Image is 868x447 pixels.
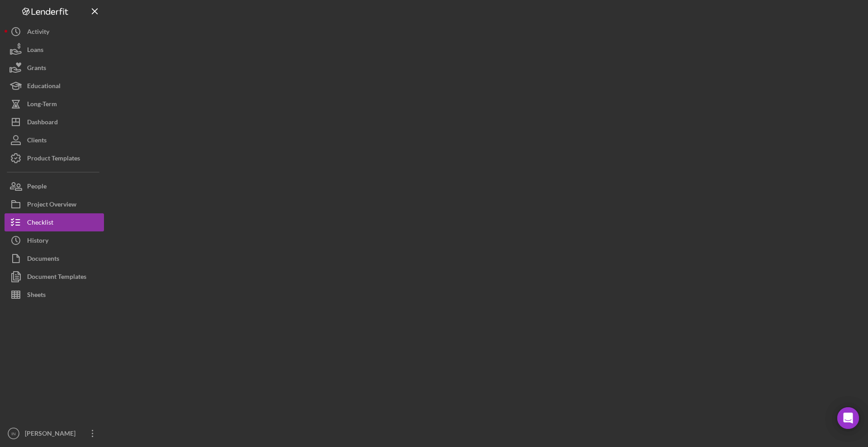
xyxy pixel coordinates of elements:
[5,23,104,41] button: Activity
[27,77,61,97] div: Educational
[27,23,49,43] div: Activity
[27,286,46,306] div: Sheets
[27,268,86,288] div: Document Templates
[837,407,859,429] div: Open Intercom Messenger
[11,431,16,436] text: IN
[5,41,104,59] button: Loans
[27,149,80,169] div: Product Templates
[27,41,43,61] div: Loans
[5,131,104,149] button: Clients
[5,195,104,213] button: Project Overview
[27,249,59,270] div: Documents
[27,131,47,151] div: Clients
[5,113,104,131] button: Dashboard
[27,195,76,216] div: Project Overview
[27,59,46,79] div: Grants
[5,177,104,195] button: People
[5,77,104,95] button: Educational
[5,149,104,167] button: Product Templates
[23,424,81,445] div: [PERSON_NAME]
[5,59,104,77] button: Grants
[27,177,47,198] div: People
[5,424,104,442] button: IN[PERSON_NAME]
[5,286,104,304] button: Sheets
[27,213,53,234] div: Checklist
[5,268,104,286] button: Document Templates
[5,213,104,231] button: Checklist
[27,113,58,133] div: Dashboard
[5,249,104,268] button: Documents
[27,231,48,252] div: History
[5,95,104,113] button: Long-Term
[5,231,104,249] button: History
[27,95,57,115] div: Long-Term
